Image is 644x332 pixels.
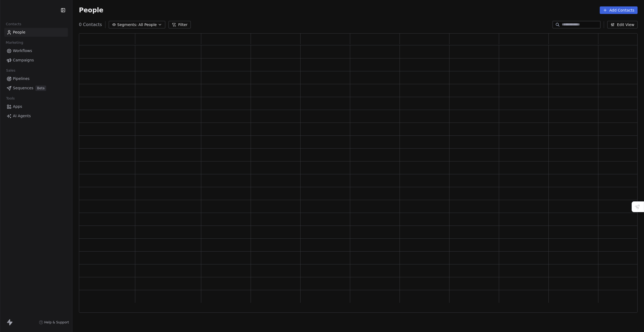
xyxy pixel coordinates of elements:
[4,112,68,120] a: AI Agents
[4,102,68,111] a: Apps
[117,22,137,28] span: Segments:
[4,56,68,65] a: Campaigns
[44,320,69,324] span: Help & Support
[3,39,25,47] span: Marketing
[13,29,25,35] span: People
[4,94,17,102] span: Tools
[13,48,32,54] span: Workflows
[600,6,638,14] button: Add Contacts
[169,21,191,28] button: Filter
[4,74,68,83] a: Pipelines
[35,86,46,91] span: Beta
[13,113,31,119] span: AI Agents
[607,21,638,28] button: Edit View
[13,76,30,82] span: Pipelines
[39,320,69,324] a: Help & Support
[4,46,68,55] a: Workflows
[13,104,22,109] span: Apps
[4,84,68,93] a: SequencesBeta
[3,20,24,28] span: Contacts
[4,67,18,75] span: Sales
[13,57,34,63] span: Campaigns
[79,6,103,14] span: People
[4,28,68,37] a: People
[13,85,33,91] span: Sequences
[79,21,102,28] span: 0 Contacts
[138,22,157,28] span: All People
